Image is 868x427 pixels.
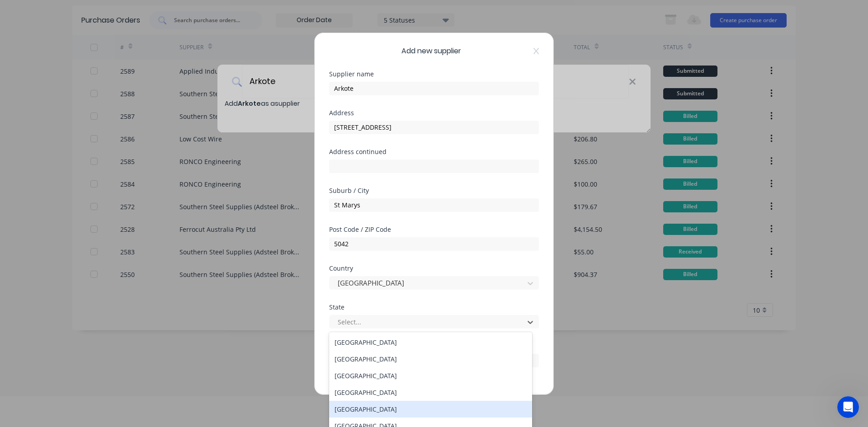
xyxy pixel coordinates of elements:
[401,46,461,56] span: Add new supplier
[329,401,532,418] div: [GEOGRAPHIC_DATA]
[329,265,539,272] div: Country
[329,304,539,310] div: State
[329,351,532,367] div: [GEOGRAPHIC_DATA]
[837,396,859,418] iframe: Intercom live chat
[329,71,539,77] div: Supplier name
[329,384,532,401] div: [GEOGRAPHIC_DATA]
[329,226,539,233] div: Post Code / ZIP Code
[329,149,539,155] div: Address continued
[329,110,539,116] div: Address
[329,188,539,194] div: Suburb / City
[6,4,23,21] button: go back
[329,367,532,384] div: [GEOGRAPHIC_DATA]
[329,334,532,351] div: [GEOGRAPHIC_DATA]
